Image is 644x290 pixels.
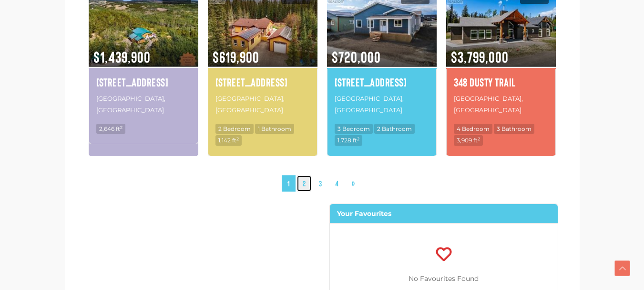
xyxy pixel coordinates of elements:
[255,124,294,134] span: 1 Bathroom
[335,124,373,134] span: 3 Bedroom
[282,175,296,192] span: 1
[494,124,534,134] span: 3 Bathroom
[208,35,317,67] span: $619,900
[346,175,360,192] a: »
[120,125,123,130] sup: 2
[330,273,558,285] p: No Favourites Found
[454,135,483,145] span: 3,909 ft
[236,136,239,141] sup: 2
[215,124,254,134] span: 2 Bedroom
[329,175,344,192] a: 4
[335,74,429,90] a: [STREET_ADDRESS]
[357,136,359,141] sup: 2
[215,74,310,90] a: [STREET_ADDRESS]
[446,35,556,67] span: $3,799,000
[215,135,242,145] span: 1,142 ft
[297,175,311,192] a: 2
[335,92,429,117] p: [GEOGRAPHIC_DATA], [GEOGRAPHIC_DATA]
[96,74,191,90] a: [STREET_ADDRESS]
[337,209,391,218] strong: Your Favourites
[454,124,492,134] span: 4 Bedroom
[335,135,362,145] span: 1,728 ft
[96,124,125,134] span: 2,646 ft
[327,35,437,67] span: $720,000
[454,74,548,90] a: 348 Dusty Trail
[478,136,480,141] sup: 2
[96,92,191,117] p: [GEOGRAPHIC_DATA], [GEOGRAPHIC_DATA]
[313,175,327,192] a: 3
[454,92,548,117] p: [GEOGRAPHIC_DATA], [GEOGRAPHIC_DATA]
[215,92,310,117] p: [GEOGRAPHIC_DATA], [GEOGRAPHIC_DATA]
[89,35,198,67] span: $1,439,900
[374,124,415,134] span: 2 Bathroom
